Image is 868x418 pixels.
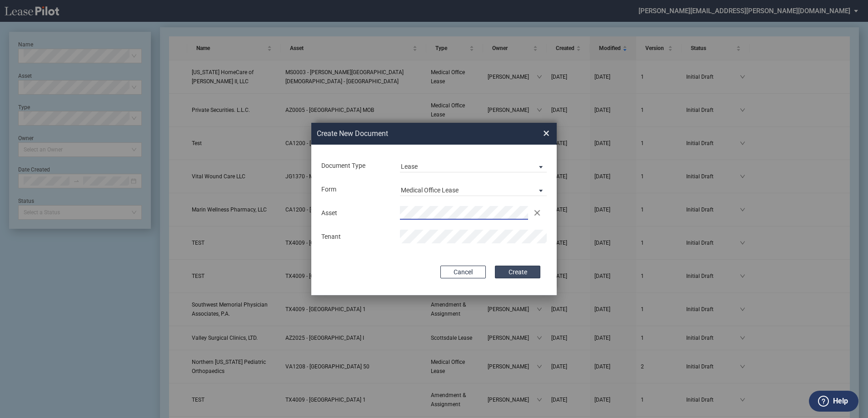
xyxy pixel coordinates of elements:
[833,395,848,407] label: Help
[316,232,394,242] div: Tenant
[316,161,394,171] div: Document Type
[316,209,394,218] div: Asset
[543,126,549,141] span: ×
[495,266,540,278] button: Create
[316,185,394,194] div: Form
[440,266,486,278] button: Cancel
[311,123,557,296] md-dialog: Create New ...
[400,159,547,172] md-select: Document Type: Lease
[401,163,418,170] div: Lease
[401,186,459,194] div: Medical Office Lease
[400,182,547,196] md-select: Lease Form: Medical Office Lease
[317,129,510,139] h2: Create New Document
